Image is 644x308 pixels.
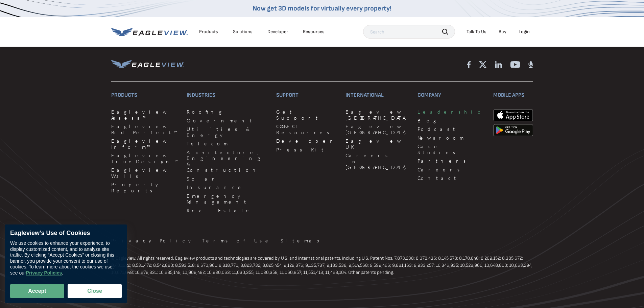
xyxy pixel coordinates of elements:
[111,138,178,150] a: Eagleview Inform™
[499,29,506,35] a: Buy
[187,176,268,182] a: Solar
[345,152,409,170] a: Careers in [GEOGRAPHIC_DATA]
[418,118,485,124] a: Blog
[303,29,325,35] div: Resources
[345,109,409,121] a: Eagleview [GEOGRAPHIC_DATA]
[111,167,178,179] a: Eagleview Walls
[111,109,178,121] a: Eagleview Assess™
[345,123,409,135] a: Eagleview [GEOGRAPHIC_DATA]
[187,193,268,205] a: Emergency Management
[467,29,486,35] div: Talk To Us
[345,90,409,101] h3: International
[418,126,485,132] a: Podcast
[418,90,485,101] h3: Company
[10,240,122,276] div: We use cookies to enhance your experience, to display customized content, and to analyze site tra...
[519,29,530,35] div: Login
[187,109,268,115] a: Roofing
[493,109,533,121] img: apple-app-store.png
[418,109,485,115] a: Leadership
[111,123,178,135] a: Eagleview Bid Perfect™
[276,147,337,153] a: Press Kit
[187,118,268,124] a: Government
[276,138,337,144] a: Developer
[253,4,391,13] a: Now get 3D models for virtually every property!
[111,255,533,276] p: © Eagleview. All rights reserved. Eagleview products and technologies are covered by U.S. and int...
[187,149,268,173] a: Architecture, Engineering & Construction
[187,126,268,138] a: Utilities & Energy
[187,208,268,214] a: Real Estate
[493,124,533,136] img: google-play-store_b9643a.png
[281,238,324,244] a: Sitemap
[187,184,268,190] a: Insurance
[111,152,178,164] a: Eagleview TrueDesign™
[276,109,337,121] a: Get Support
[111,90,178,101] h3: Products
[276,90,337,101] h3: Support
[233,29,253,35] div: Solutions
[418,158,485,164] a: Partners
[345,138,409,150] a: Eagleview UK
[267,29,288,35] a: Developer
[68,284,122,298] button: Close
[202,238,272,244] a: Terms of Use
[493,90,533,101] h3: Mobile Apps
[418,135,485,141] a: Newsroom
[363,25,455,39] input: Search
[418,167,485,173] a: Careers
[199,29,218,35] div: Products
[111,238,194,244] a: Privacy Policy
[418,175,485,181] a: Contact
[187,141,268,147] a: Telecom
[418,143,485,155] a: Case Studies
[276,123,337,135] a: CONNECT Resources
[26,270,62,276] a: Privacy Policies
[10,284,64,298] button: Accept
[187,90,268,101] h3: Industries
[10,230,122,237] div: Eagleview’s Use of Cookies
[111,182,178,193] a: Property Reports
